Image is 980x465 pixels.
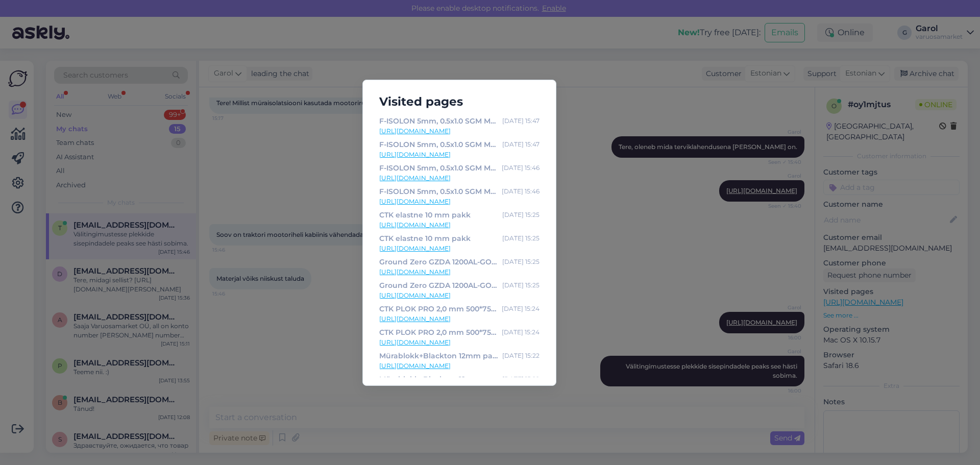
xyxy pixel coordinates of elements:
div: [DATE] 15:25 [502,256,540,267]
div: CTK elastne 10 mm pakk [379,209,471,221]
a: [URL][DOMAIN_NAME] [379,314,540,324]
div: Mürablokk+Blackton 12mm pakk [379,374,498,385]
div: [DATE] 15:22 [502,374,540,385]
a: [URL][DOMAIN_NAME] [379,221,540,230]
div: [DATE] 15:47 [502,115,540,127]
a: [URL][DOMAIN_NAME] [379,338,540,347]
a: [URL][DOMAIN_NAME] [379,361,540,371]
a: [URL][DOMAIN_NAME] [379,150,540,159]
a: [URL][DOMAIN_NAME] [379,244,540,253]
div: CTK PLOK PRO 2,0 mm 500*750 PAK [379,327,498,338]
div: [DATE] 15:24 [502,303,540,314]
div: [DATE] 15:46 [502,162,540,174]
a: [URL][DOMAIN_NAME] [379,267,540,277]
a: [URL][DOMAIN_NAME] [379,174,540,183]
div: F-ISOLON 5mm, 0.5x1.0 SGM Mürasummutus- ja soojustusmatt [379,186,498,197]
div: [DATE] 15:22 [502,350,540,361]
a: [URL][DOMAIN_NAME] [379,291,540,300]
div: [DATE] 15:25 [502,233,540,244]
div: F-ISOLON 5mm, 0.5x1.0 SGM Mürasummutus- ja soojustusmatt [379,162,498,174]
div: CTK elastne 10 mm pakk [379,233,471,244]
div: F-ISOLON 5mm, 0.5x1.0 SGM Mürasummutus- ja soojustusmatt [379,139,498,150]
div: Mürablokk+Blackton 12mm pakk [379,350,498,361]
h5: Visited pages [371,92,548,111]
a: [URL][DOMAIN_NAME] [379,197,540,206]
a: [URL][DOMAIN_NAME] [379,127,540,136]
div: [DATE] 15:46 [502,186,540,197]
div: [DATE] 15:25 [502,280,540,291]
div: F-ISOLON 5mm, 0.5x1.0 SGM Mürasummutus- ja soojustusmatt [379,115,498,127]
div: [DATE] 15:25 [502,209,540,221]
div: [DATE] 15:47 [502,139,540,150]
div: [DATE] 15:24 [502,327,540,338]
div: CTK PLOK PRO 2,0 mm 500*750 PAK [379,303,498,314]
div: Ground Zero GZDA 1200AL-GOLD [379,256,498,267]
div: Ground Zero GZDA 1200AL-GOLD [379,280,498,291]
